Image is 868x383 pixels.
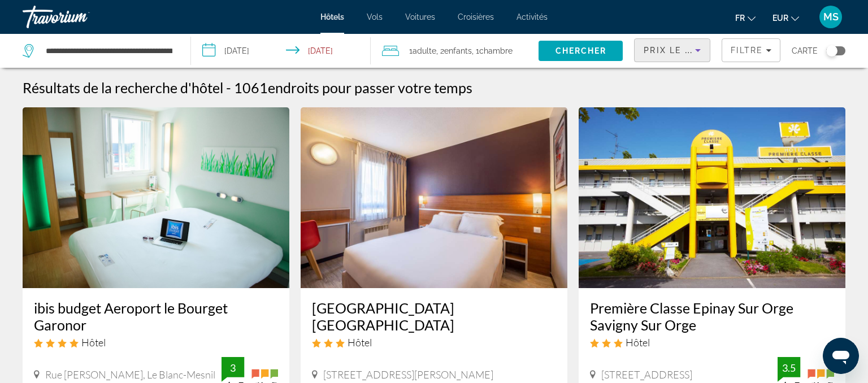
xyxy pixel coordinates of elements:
h1: Résultats de la recherche d'hôtel [23,79,223,96]
span: , 1 [472,43,513,59]
span: Filtre [731,46,763,55]
span: Hôtel [348,336,372,349]
button: Change currency [772,10,799,26]
img: Comfort Hotel Linas Montlhery [301,107,567,288]
div: 3 star Hotel [312,336,556,349]
h2: 1061 [234,79,472,96]
div: 3.5 [778,361,800,375]
span: [STREET_ADDRESS][PERSON_NAME] [323,368,493,381]
span: fr [735,14,745,23]
mat-select: Sort by [644,43,701,57]
img: ibis budget Aeroport le Bourget Garonor [23,107,289,288]
span: endroits pour passer votre temps [268,79,472,96]
button: Select check in and out date [191,34,371,68]
button: User Menu [816,5,845,29]
span: , 2 [436,43,472,59]
img: Première Classe Epinay Sur Orge Savigny Sur Orge [579,107,845,288]
span: Prix le plus bas [644,46,732,55]
span: Chambre [479,46,513,55]
span: Adulte [413,46,436,55]
span: Hôtel [81,336,106,349]
span: Enfants [444,46,472,55]
div: 3 star Hotel [590,336,834,349]
button: Toggle map [818,46,845,56]
a: ibis budget Aeroport le Bourget Garonor [34,299,278,333]
span: [STREET_ADDRESS] [601,368,692,381]
button: Travelers: 1 adult, 2 children [371,34,539,68]
span: MS [823,11,839,23]
a: Voitures [405,12,435,21]
a: Première Classe Epinay Sur Orge Savigny Sur Orge [590,299,834,333]
span: EUR [772,14,788,23]
a: [GEOGRAPHIC_DATA] [GEOGRAPHIC_DATA] [312,299,556,333]
button: Change language [735,10,756,26]
a: Activités [517,12,548,21]
button: Filters [722,38,780,62]
input: Search hotel destination [45,42,173,59]
span: - [226,79,231,96]
div: 3 [222,361,244,375]
span: Rue [PERSON_NAME], Le Blanc-Mesnil [45,368,215,381]
div: 4 star Hostel [34,336,278,349]
a: Travorium [23,2,136,32]
span: Carte [792,43,818,59]
a: Hôtels [320,12,344,21]
span: Hôtel [626,336,650,349]
span: 1 [409,43,436,59]
iframe: Bouton de lancement de la fenêtre de messagerie [823,338,859,374]
a: Croisières [458,12,494,21]
a: Vols [367,12,383,21]
span: Chercher [555,46,607,55]
button: Search [539,41,623,61]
